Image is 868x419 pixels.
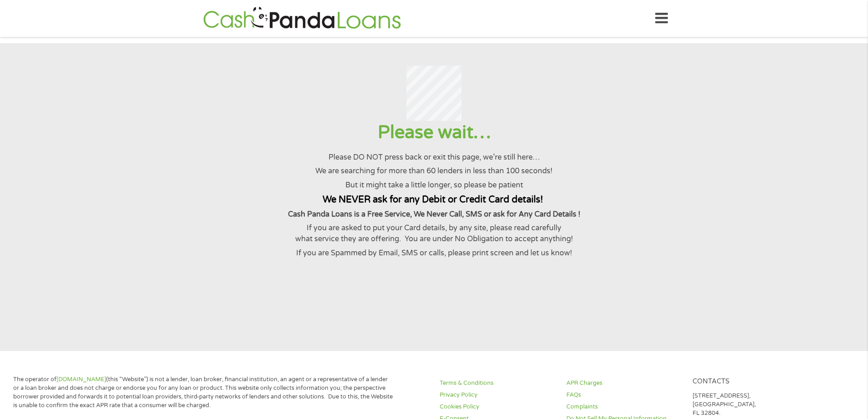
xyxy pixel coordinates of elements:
a: [DOMAIN_NAME] [56,376,106,383]
strong: We NEVER ask for any Debit or Credit Card details! [323,194,543,205]
a: Complaints [566,403,682,411]
a: Terms & Conditions [440,379,555,388]
p: But it might take a little longer, so please be patient [11,180,857,191]
p: If you are asked to put your Card details, by any site, please read carefully what service they a... [11,222,857,245]
p: If you are Spammed by Email, SMS or calls, please print screen and let us know! [11,248,857,259]
a: Cookies Policy [440,403,555,411]
img: GetLoanNow Logo [200,5,404,31]
a: Privacy Policy [440,391,555,399]
a: APR Charges [566,379,682,388]
p: We are searching for more than 60 lenders in less than 100 seconds! [11,166,857,176]
p: [STREET_ADDRESS], [GEOGRAPHIC_DATA], FL 32804. [693,392,808,418]
p: The operator of (this “Website”) is not a lender, loan broker, financial institution, an agent or... [13,375,393,410]
p: Please DO NOT press back or exit this page, we’re still here… [11,152,857,163]
h1: Please wait… [11,121,857,144]
a: FAQs [566,391,682,399]
h4: Contacts [693,378,808,386]
strong: Cash Panda Loans is a Free Service, We Never Call, SMS or ask for Any Card Details ! [288,210,580,219]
